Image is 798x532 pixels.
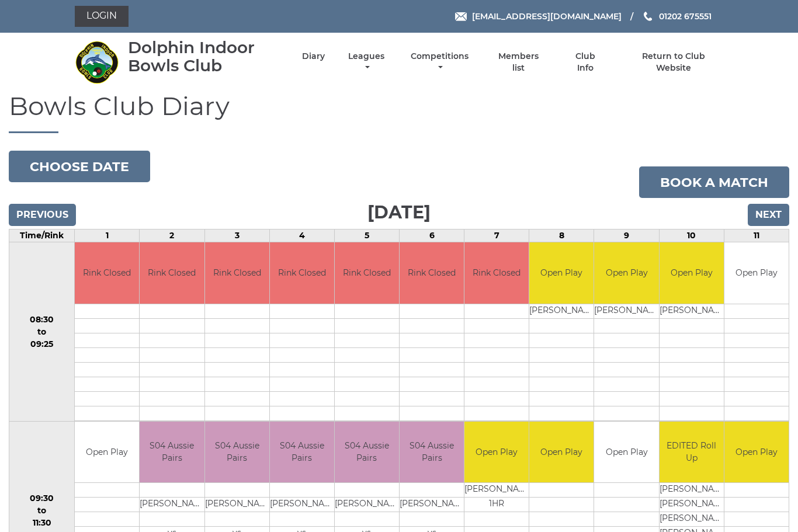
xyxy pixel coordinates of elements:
[270,242,334,304] td: Rink Closed
[455,10,622,23] a: Email [EMAIL_ADDRESS][DOMAIN_NAME]
[75,242,139,304] td: Rink Closed
[140,422,204,483] td: S04 Aussie Pairs
[335,498,399,512] td: [PERSON_NAME]
[9,230,75,242] td: Time/Rink
[472,11,622,22] span: [EMAIL_ADDRESS][DOMAIN_NAME]
[464,242,529,304] td: Rink Closed
[644,12,652,21] img: Phone us
[464,422,529,483] td: Open Play
[205,422,269,483] td: S04 Aussie Pairs
[335,242,399,304] td: Rink Closed
[594,242,658,304] td: Open Play
[75,6,129,27] a: Login
[529,304,594,318] td: [PERSON_NAME]
[400,230,464,242] td: 6
[9,92,789,133] h1: Bowls Club Diary
[345,51,387,74] a: Leagues
[492,51,546,74] a: Members list
[270,498,334,512] td: [PERSON_NAME]
[140,242,204,304] td: Rink Closed
[660,512,724,527] td: [PERSON_NAME]
[9,151,150,182] button: Choose date
[9,204,76,226] input: Previous
[660,498,724,512] td: [PERSON_NAME]
[140,498,204,512] td: [PERSON_NAME]
[659,11,712,22] span: 01202 675551
[660,304,724,318] td: [PERSON_NAME]
[659,230,724,242] td: 10
[302,51,325,62] a: Diary
[529,242,594,304] td: Open Play
[724,422,789,483] td: Open Play
[75,230,140,242] td: 1
[529,422,594,483] td: Open Play
[205,498,269,512] td: [PERSON_NAME]
[400,242,464,304] td: Rink Closed
[128,39,282,75] div: Dolphin Indoor Bowls Club
[400,498,464,512] td: [PERSON_NAME]
[270,422,334,483] td: S04 Aussie Pairs
[639,166,789,198] a: Book a match
[75,422,139,483] td: Open Play
[140,230,204,242] td: 2
[464,498,529,512] td: 1HR
[464,230,529,242] td: 7
[335,422,399,483] td: S04 Aussie Pairs
[624,51,723,74] a: Return to Club Website
[566,51,604,74] a: Club Info
[724,242,789,304] td: Open Play
[334,230,399,242] td: 5
[455,12,467,21] img: Email
[594,230,659,242] td: 9
[269,230,334,242] td: 4
[594,304,658,318] td: [PERSON_NAME]
[660,483,724,498] td: [PERSON_NAME]
[400,422,464,483] td: S04 Aussie Pairs
[9,242,75,422] td: 08:30 to 09:25
[660,422,724,483] td: EDITED Roll Up
[529,230,594,242] td: 8
[748,204,789,226] input: Next
[205,242,269,304] td: Rink Closed
[642,10,712,23] a: Phone us 01202 675551
[724,230,789,242] td: 11
[594,422,658,483] td: Open Play
[408,51,471,74] a: Competitions
[204,230,269,242] td: 3
[660,242,724,304] td: Open Play
[464,483,529,498] td: [PERSON_NAME]
[75,40,119,84] img: Dolphin Indoor Bowls Club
